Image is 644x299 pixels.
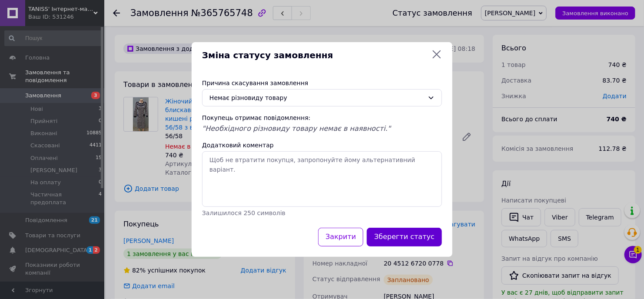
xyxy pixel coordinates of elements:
[202,142,274,149] label: Додатковий коментар
[202,209,285,216] span: Залишилося 250 символів
[367,228,442,246] button: Зберегти статус
[202,79,442,87] div: Причина скасування замовлення
[202,124,391,133] span: "Необхідного різновиду товару немає в наявності."
[202,113,442,122] div: Покупець отримає повідомлення:
[209,93,424,103] div: Немає різновиду товару
[202,49,428,62] span: Зміна статусу замовлення
[318,228,363,246] button: Закрити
